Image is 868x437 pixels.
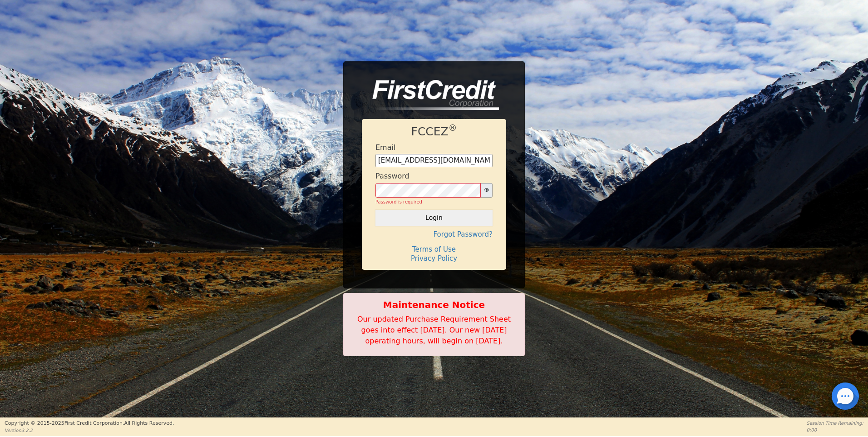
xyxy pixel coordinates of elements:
b: Maintenance Notice [348,298,520,312]
span: All Rights Reserved. [124,420,174,426]
div: Password is required [375,199,493,205]
input: password [375,183,481,198]
h4: Forgot Password? [375,230,493,238]
p: 0:00 [807,427,863,433]
sup: ® [449,123,457,133]
h4: Email [375,143,395,152]
input: Enter email [375,154,493,168]
p: Version 3.2.2 [5,427,174,434]
h1: FCCEZ [375,125,493,139]
h4: Password [375,172,409,180]
span: Our updated Purchase Requirement Sheet goes into effect [DATE]. Our new [DATE] operating hours, w... [357,315,511,345]
button: Login [375,210,493,225]
img: logo-CMu_cnol.png [362,80,499,110]
h4: Terms of Use [375,245,493,253]
p: Session Time Remaining: [807,420,863,427]
h4: Privacy Policy [375,254,493,263]
p: Copyright © 2015- 2025 First Credit Corporation. [5,420,174,427]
